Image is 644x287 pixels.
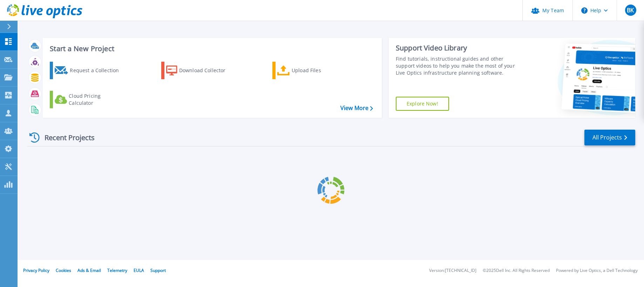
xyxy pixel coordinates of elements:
li: Powered by Live Optics, a Dell Technology [556,268,638,273]
a: Ads & Email [77,267,101,273]
div: Cloud Pricing Calculator [69,93,125,107]
a: Download Collector [161,62,239,79]
a: All Projects [584,130,635,145]
div: Find tutorials, instructional guides and other support videos to help you make the most of your L... [396,55,521,76]
span: BK [627,7,634,13]
div: Upload Files [292,63,348,77]
a: Upload Files [272,62,351,79]
a: Request a Collection [50,62,128,79]
div: Download Collector [179,63,235,77]
div: Request a Collection [70,63,126,77]
li: Version: [TECHNICAL_ID] [429,268,476,273]
div: Support Video Library [396,43,521,53]
a: Cookies [56,267,71,273]
a: Explore Now! [396,97,449,111]
a: Cloud Pricing Calculator [50,91,128,108]
a: EULA [134,267,144,273]
h3: Start a New Project [50,45,373,53]
a: Privacy Policy [23,267,49,273]
a: Telemetry [107,267,127,273]
li: © 2025 Dell Inc. All Rights Reserved [483,268,550,273]
div: Recent Projects [27,129,104,146]
a: Support [150,267,166,273]
a: View More [340,105,373,111]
